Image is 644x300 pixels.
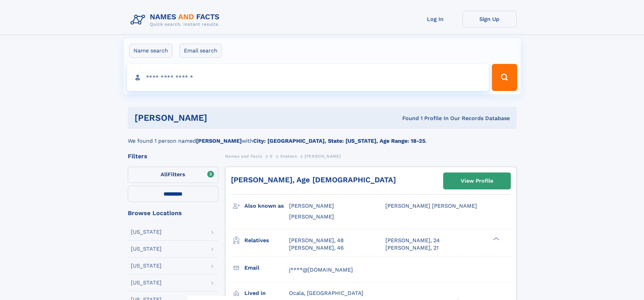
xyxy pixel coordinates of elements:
[444,173,510,189] a: View Profile
[492,64,517,91] button: Search Button
[225,152,262,160] a: Names and Facts
[385,203,477,209] span: [PERSON_NAME] [PERSON_NAME]
[408,11,462,27] a: Log In
[461,173,493,189] div: View Profile
[128,11,225,29] img: Logo Names and Facts
[244,262,289,274] h3: Email
[161,171,168,178] span: All
[253,138,425,144] b: City: [GEOGRAPHIC_DATA], State: [US_STATE], Age Range: 18-25
[128,129,517,145] div: We found 1 person named with .
[289,244,344,252] a: [PERSON_NAME], 46
[180,44,222,58] label: Email search
[305,154,341,159] span: [PERSON_NAME]
[289,237,344,244] a: [PERSON_NAME], 48
[231,176,396,184] a: [PERSON_NAME], Age [DEMOGRAPHIC_DATA]
[280,152,297,160] a: Stetson
[280,154,297,159] span: Stetson
[131,246,162,252] div: [US_STATE]
[492,236,500,241] div: ❯
[196,138,242,144] b: [PERSON_NAME]
[131,280,162,285] div: [US_STATE]
[270,154,273,159] span: S
[129,44,172,58] label: Name search
[131,229,162,235] div: [US_STATE]
[244,287,289,299] h3: Lived in
[462,11,517,27] a: Sign Up
[244,235,289,246] h3: Relatives
[127,64,489,91] input: search input
[244,200,289,212] h3: Also known as
[128,153,218,159] div: Filters
[305,115,510,122] div: Found 1 Profile In Our Records Database
[270,152,273,160] a: S
[385,244,438,252] a: [PERSON_NAME], 21
[135,114,305,122] h1: [PERSON_NAME]
[128,167,218,183] label: Filters
[131,263,162,269] div: [US_STATE]
[289,290,363,296] span: Ocala, [GEOGRAPHIC_DATA]
[289,213,334,220] span: [PERSON_NAME]
[289,203,334,209] span: [PERSON_NAME]
[128,210,218,216] div: Browse Locations
[385,237,440,244] a: [PERSON_NAME], 24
